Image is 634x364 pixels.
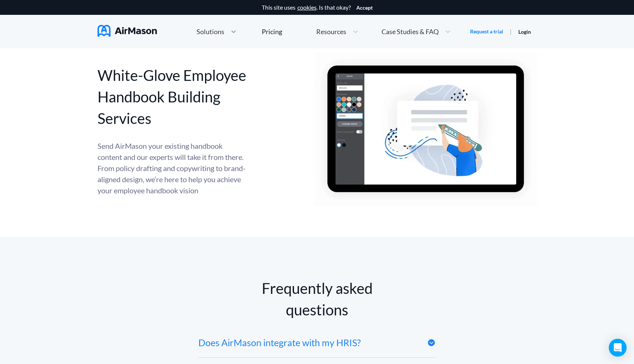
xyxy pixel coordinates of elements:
[258,278,376,321] div: Frequently asked questions
[98,25,157,37] img: AirMason Logo
[609,339,627,357] div: Open Intercom Messenger
[98,65,248,129] div: White-Glove Employee Handbook Building Services
[262,28,282,35] div: Pricing
[510,28,512,35] span: |
[314,53,537,206] img: handbook editor
[356,5,373,11] button: Accept cookies
[98,140,248,196] div: Send AirMason your existing handbook content and our experts will take it from there. From policy...
[198,337,361,348] div: Does AirMason integrate with my HRIS?
[382,28,439,35] span: Case Studies & FAQ
[470,28,503,35] a: Request a trial
[262,25,282,38] a: Pricing
[316,28,346,35] span: Resources
[197,28,224,35] span: Solutions
[518,29,531,35] a: Login
[297,4,317,11] a: cookies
